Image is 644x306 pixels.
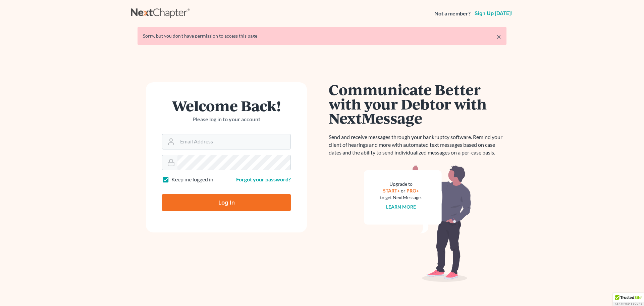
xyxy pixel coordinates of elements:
p: Please log in to your account [162,116,291,123]
label: Keep me logged in [171,176,213,183]
div: TrustedSite Certified [613,293,644,306]
strong: Not a member? [434,10,471,17]
input: Log In [162,194,291,211]
h1: Welcome Back! [162,98,291,113]
a: PRO+ [407,188,419,193]
a: × [496,33,501,41]
div: Upgrade to [380,181,422,187]
a: START+ [383,188,400,193]
img: nextmessage_bg-59042aed3d76b12b5cd301f8e5b87938c9018125f34e5fa2b7a6b67550977c72.svg [364,165,471,282]
h1: Communicate Better with your Debtor with NextMessage [329,82,506,125]
div: to get NextMessage. [380,194,422,201]
a: Learn more [386,204,416,210]
div: Sorry, but you don't have permission to access this page [143,33,501,39]
span: or [401,188,406,193]
input: Email Address [177,134,290,149]
p: Send and receive messages through your bankruptcy software. Remind your client of hearings and mo... [329,133,506,157]
a: Sign up [DATE]! [473,11,513,16]
a: Forgot your password? [236,176,291,182]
